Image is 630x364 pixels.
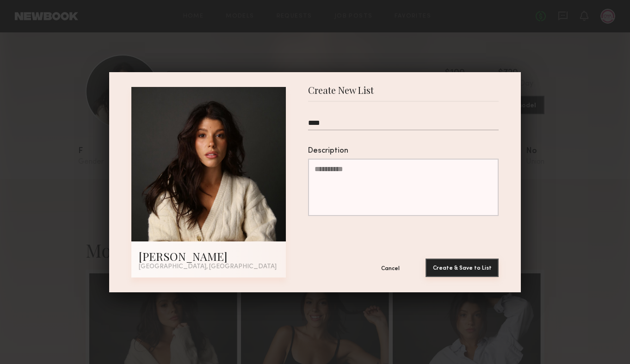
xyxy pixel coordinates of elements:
div: [PERSON_NAME] [139,249,278,264]
textarea: Description [308,159,499,216]
span: Create New List [308,87,374,101]
div: [GEOGRAPHIC_DATA], [GEOGRAPHIC_DATA] [139,264,278,270]
button: Cancel [363,259,418,278]
button: Create & Save to List [426,259,499,277]
div: Description [308,147,499,155]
